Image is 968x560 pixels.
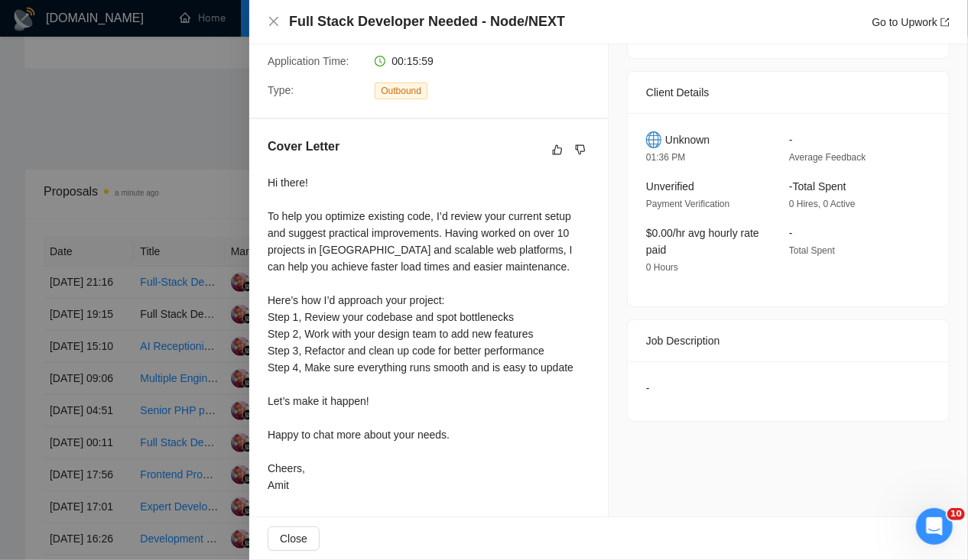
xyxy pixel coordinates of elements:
[789,180,846,193] span: - Total Spent
[268,84,294,96] span: Type:
[789,245,835,256] span: Total Spent
[646,320,931,361] div: Job Description
[280,530,307,547] span: Close
[268,138,339,156] h5: Cover Letter
[391,55,434,67] span: 00:15:59
[665,131,710,148] span: Unknown
[789,152,866,163] span: Average Feedback
[375,83,427,99] span: Outbound
[575,144,586,156] span: dislike
[552,144,563,156] span: like
[646,152,685,163] span: 01:36 PM
[268,526,320,551] button: Close
[646,72,931,113] div: Client Details
[916,508,953,545] iframe: Intercom live chat
[646,180,694,193] span: Unverified
[872,16,950,28] a: Go to Upworkexport
[268,55,349,67] span: Application Time:
[646,131,661,148] img: 🌐
[789,227,793,239] span: -
[646,199,729,209] span: Payment Verification
[571,141,590,159] button: dislike
[646,262,678,273] span: 0 Hours
[789,134,793,146] span: -
[268,174,590,494] div: Hi there! To help you optimize existing code, I’d review your current setup and suggest practical...
[375,56,385,66] span: clock-circle
[646,380,931,397] div: -
[947,508,965,520] span: 10
[940,18,950,27] span: export
[268,15,280,28] button: Close
[548,141,567,159] button: like
[268,15,280,28] span: close
[646,227,759,256] span: $0.00/hr avg hourly rate paid
[289,12,565,31] h4: Full Stack Developer Needed - Node/NEXT
[789,199,856,209] span: 0 Hires, 0 Active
